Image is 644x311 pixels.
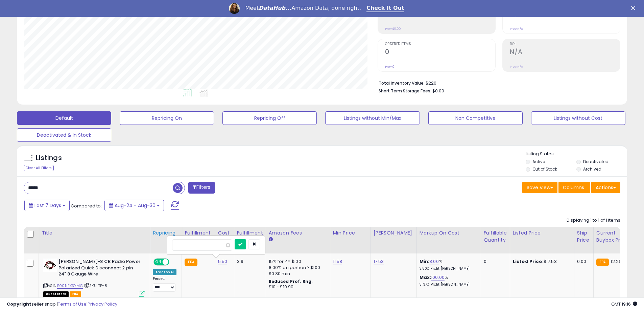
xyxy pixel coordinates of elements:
label: Out of Stock [532,166,557,172]
div: Fulfillment Cost [237,229,263,244]
small: Prev: 0 [385,65,395,69]
img: 41jQ-g7qyaL._SL40_.jpg [43,259,57,272]
button: Save View [522,182,557,193]
a: 8.00 [429,258,439,265]
button: Last 7 Days [24,200,70,211]
div: Current Buybox Price [596,229,631,244]
span: ON [154,259,163,265]
b: Total Inventory Value: [379,80,425,86]
div: Markup on Cost [420,229,478,237]
div: Preset: [153,276,176,292]
small: FBA [185,259,197,266]
button: Actions [591,182,620,193]
div: 3.9 [237,259,261,265]
a: 17.53 [374,258,384,265]
button: Listings without Cost [531,111,625,125]
th: The percentage added to the cost of goods (COGS) that forms the calculator for Min & Max prices. [416,227,481,253]
div: Clear All Filters [24,165,54,171]
a: Privacy Policy [88,301,117,307]
a: 11.58 [333,258,342,265]
small: FBA [596,259,609,266]
b: Max: [420,274,431,281]
a: Check It Out [366,5,404,12]
a: B00NEX3YMG [57,283,83,289]
span: Columns [563,184,584,191]
small: Prev: N/A [510,27,523,31]
div: % [420,274,476,287]
button: Listings without Min/Max [325,111,420,125]
button: Repricing On [120,111,214,125]
span: 2025-09-7 19:16 GMT [611,301,637,307]
span: | SKU: TP-8 [84,283,107,288]
div: $10 - $10.90 [269,284,325,290]
a: 100.00 [431,274,445,281]
button: Non Competitive [428,111,523,125]
button: Repricing Off [222,111,317,125]
div: Amazon AI [153,269,176,275]
button: Columns [558,182,590,193]
h5: Listings [36,153,62,163]
div: 8.00% on portion > $100 [269,265,325,271]
div: Cost [218,229,231,237]
div: Title [42,229,147,237]
p: 3.80% Profit [PERSON_NAME] [420,266,476,271]
div: [PERSON_NAME] [374,229,414,237]
span: ROI [510,42,620,46]
div: 0 [484,259,505,265]
label: Archived [583,166,601,172]
h2: 0 [385,48,495,57]
span: 12.26 [611,258,621,265]
p: Listing States: [526,151,627,157]
div: Listed Price [513,229,571,237]
button: Default [17,111,111,125]
div: Fulfillment [185,229,212,237]
i: DataHub... [259,5,291,11]
a: Terms of Use [58,301,87,307]
span: $0.00 [432,88,444,94]
h2: N/A [510,48,620,57]
strong: Copyright [7,301,31,307]
button: Aug-24 - Aug-30 [104,200,164,211]
span: Last 7 Days [34,202,61,209]
div: Ship Price [577,229,591,244]
label: Active [532,159,545,164]
span: FBA [70,291,81,297]
div: $0.30 min [269,271,325,277]
span: Ordered Items [385,42,495,46]
b: Listed Price: [513,258,544,265]
button: Filters [188,182,215,194]
div: Min Price [333,229,368,237]
div: Fulfillable Quantity [484,229,507,244]
div: seller snap | | [7,301,117,308]
li: $220 [379,79,615,87]
div: 0.00 [577,259,588,265]
b: [PERSON_NAME]-8 CB Radio Power Polarized Quick Disconnect 2 pin 24" 8 Gauge Wire [58,259,141,279]
small: Prev: N/A [510,65,523,69]
div: $17.53 [513,259,569,265]
span: OFF [168,259,179,265]
div: Meet Amazon Data, done right. [245,5,361,12]
div: Repricing [153,229,179,237]
img: Profile image for Georgie [229,3,240,14]
span: Compared to: [71,203,102,209]
small: Prev: $0.00 [385,27,401,31]
label: Deactivated [583,159,609,164]
span: All listings that are currently out of stock and unavailable for purchase on Amazon [43,291,69,297]
div: Amazon Fees [269,229,327,237]
p: 31.37% Profit [PERSON_NAME] [420,282,476,287]
b: Reduced Prof. Rng. [269,279,313,284]
div: ASIN: [43,259,145,296]
a: 5.50 [218,258,228,265]
button: Deactivated & In Stock [17,128,111,142]
span: Aug-24 - Aug-30 [115,202,156,209]
b: Short Term Storage Fees: [379,88,431,94]
div: 15% for <= $100 [269,259,325,265]
div: Close [631,6,638,10]
div: % [420,259,476,271]
small: Amazon Fees. [269,237,273,243]
div: Displaying 1 to 1 of 1 items [567,217,620,224]
b: Min: [420,258,430,265]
